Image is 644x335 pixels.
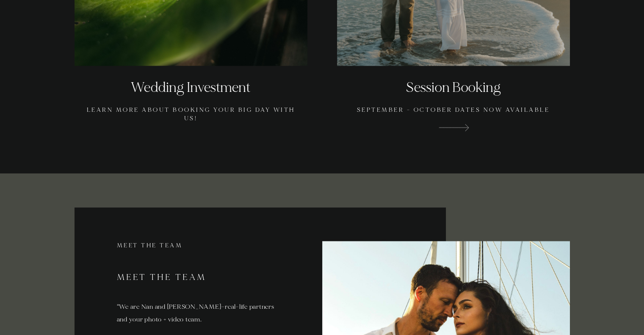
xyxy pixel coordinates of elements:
[75,78,307,97] h2: Wedding Investment
[75,97,307,123] p: Learn more about booking your big day with us!
[337,78,570,97] h2: Session Booking
[117,241,280,249] p: meet the team
[337,97,570,114] p: September - October dates now available
[117,271,280,283] h3: Meet The Team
